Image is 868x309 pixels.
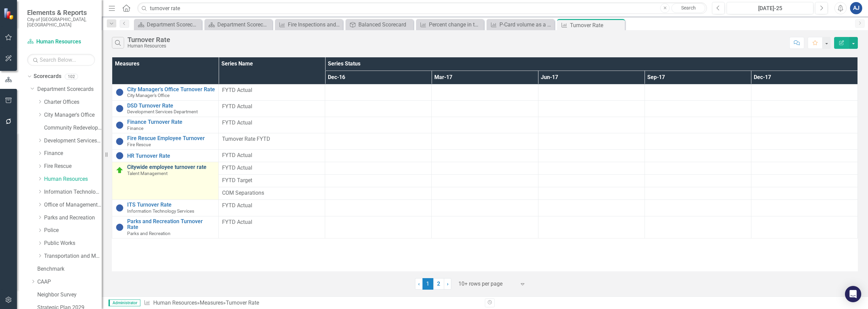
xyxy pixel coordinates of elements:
span: FYTD Actual [222,103,321,111]
a: Human Resources [44,175,102,183]
div: Balanced Scorecard [358,20,412,29]
a: Development Services Department [44,137,102,145]
span: Turnover Rate FYTD [222,135,321,143]
a: Transportation and Mobility [44,252,102,260]
a: Parks and Recreation [44,214,102,222]
a: 2 [433,278,444,290]
div: Department Scorecard [217,20,271,29]
span: Development Services Department [127,109,198,114]
a: Neighbor Survey [37,291,102,299]
img: Proceeding as Planned [116,166,124,174]
div: P-Card volume as a percentage of all purchases [499,20,553,29]
a: ITS Turnover Rate [127,202,215,208]
a: Fire Rescue Employee Turnover [127,135,215,141]
span: FYTD Actual [222,202,321,210]
span: FYTD Actual [222,86,321,94]
a: Percent change in total fleet fuel consumption (as compared to same period prior year) [418,20,482,29]
small: City of [GEOGRAPHIC_DATA], [GEOGRAPHIC_DATA] [27,17,95,28]
img: Information Unavailable [116,152,124,160]
a: Community Redevelopment Agency [44,124,102,132]
span: Talent Management [127,171,167,176]
div: Human Resources [127,43,170,49]
span: City Manager's Office [127,93,170,98]
span: Administrator [108,300,140,306]
td: Double-Click to Edit [219,175,325,187]
a: Measures [200,300,223,306]
span: › [447,281,449,287]
a: Fire Rescue [44,162,102,170]
button: AJ [850,2,862,14]
a: Department Scorecards [37,85,102,93]
a: City Manager's Office [44,111,102,119]
input: Search ClearPoint... [137,2,707,14]
img: Information Unavailable [116,121,124,129]
div: Turnover Rate [570,21,623,30]
img: Information Unavailable [116,104,124,113]
td: Double-Click to Edit Right Click for Context Menu [112,100,219,117]
td: Double-Click to Edit Right Click for Context Menu [112,200,219,216]
div: Turnover Rate [226,300,259,306]
span: Information Technology Services [127,208,194,214]
a: Balanced Scorecard [347,20,412,29]
a: City Manager's Office Turnover Rate [127,86,215,93]
a: Police [44,227,102,234]
span: Finance [127,125,143,131]
span: FYTD Actual [222,218,321,226]
a: Finance [44,150,102,157]
span: COM Separations [222,189,321,197]
img: Information Unavailable [116,88,124,96]
a: Department Scorecard [206,20,271,29]
a: Search [671,3,705,13]
div: Percent change in total fleet fuel consumption (as compared to same period prior year) [429,20,482,29]
span: FYTD Actual [222,152,321,159]
img: Information Unavailable [116,204,124,212]
td: Double-Click to Edit Right Click for Context Menu [112,84,219,100]
a: Public Works [44,239,102,247]
td: Double-Click to Edit Right Click for Context Menu [112,150,219,162]
a: Scorecards [34,73,61,80]
input: Search Below... [27,54,95,66]
td: Double-Click to Edit Right Click for Context Menu [112,133,219,150]
a: Benchmark [37,265,102,273]
span: FYTD Actual [222,164,321,172]
span: FYTD Actual [222,119,321,127]
a: Human Resources [153,300,197,306]
span: Fire Rescue [127,142,151,147]
div: Turnover Rate [127,36,170,43]
span: ‹ [418,281,420,287]
div: Department Scorecard [147,20,200,29]
a: Parks and Recreation Turnover Rate [127,218,215,230]
td: Double-Click to Edit Right Click for Context Menu [112,216,219,238]
div: [DATE]-25 [729,4,811,13]
span: Parks and Recreation [127,231,171,236]
a: P-Card volume as a percentage of all purchases [488,20,553,29]
div: Open Intercom Messenger [845,286,861,302]
span: FYTD Target [222,177,321,185]
a: DSD Turnover Rate [127,103,215,109]
span: 1 [422,278,433,290]
img: Information Unavailable [116,223,124,231]
a: Fire Inspections and Reinspections Performed [277,20,341,29]
a: Citywide employee turnover rate [127,164,215,170]
a: CAAP [37,278,102,286]
button: [DATE]-25 [727,2,813,14]
div: Fire Inspections and Reinspections Performed [288,20,341,29]
img: ClearPoint Strategy [3,8,15,20]
div: » » [144,299,480,307]
td: Double-Click to Edit [219,187,325,200]
a: HR Turnover Rate [127,153,215,159]
div: 102 [65,74,78,79]
a: Finance Turnover Rate [127,119,215,125]
td: Double-Click to Edit Right Click for Context Menu [112,117,219,133]
a: Human Resources [27,38,95,46]
a: Information Technology Services [44,188,102,196]
a: Office of Management and Budget [44,201,102,209]
a: Department Scorecard [136,20,200,29]
img: Information Unavailable [116,137,124,146]
span: Elements & Reports [27,8,95,17]
td: Double-Click to Edit Right Click for Context Menu [112,162,219,200]
a: Charter Offices [44,98,102,106]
